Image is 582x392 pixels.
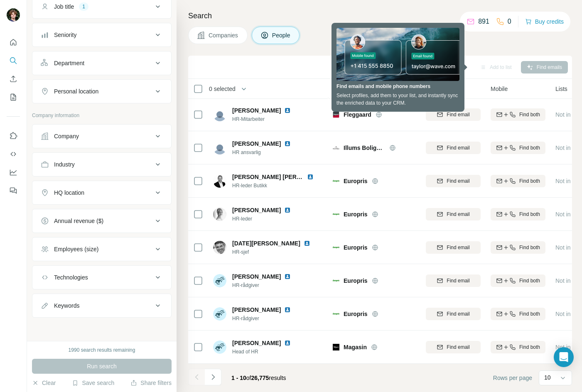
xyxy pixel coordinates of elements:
button: HQ location [32,183,171,203]
span: HR-Mitarbeiter [232,115,301,123]
div: Seniority [54,31,76,39]
button: Find email [426,208,481,220]
img: Logo of Europris [333,178,339,184]
button: Keywords [32,296,171,316]
span: [PERSON_NAME] [232,106,281,115]
div: Personal location [54,87,98,96]
button: Annual revenue ($) [32,211,171,231]
img: Avatar [213,341,226,354]
div: 1990 search results remaining [69,346,135,354]
div: Technologies [54,273,88,282]
button: Find email [426,241,481,254]
span: Company [333,85,358,93]
img: Logo of Europris [333,244,339,251]
button: Find email [426,308,481,320]
p: 891 [478,17,489,27]
button: Use Surfe API [7,147,20,162]
span: HR-rådgiver [232,282,301,289]
span: Find email [447,343,469,351]
span: HR-leder [232,215,301,223]
span: Head of HR [232,348,301,355]
span: Rows per page [493,374,532,382]
button: Save search [72,379,114,387]
span: [PERSON_NAME] [232,306,281,314]
span: Europris [344,310,368,318]
span: Find email [447,144,469,152]
h4: Search [188,10,572,22]
img: Logo of Fleggaard [333,111,339,118]
span: HR-rådgiver [232,315,301,322]
span: [PERSON_NAME] [232,140,281,148]
span: Find both [519,177,540,185]
img: LinkedIn logo [284,107,291,114]
img: Avatar [213,141,226,154]
img: Avatar [213,241,226,254]
span: [PERSON_NAME] [PERSON_NAME] [232,174,332,180]
button: Find email [426,341,481,353]
div: Employees (size) [54,245,98,253]
img: LinkedIn logo [284,340,291,346]
div: Keywords [54,301,79,310]
button: Find both [491,108,545,121]
span: Find email [447,310,469,318]
button: Navigate to next page [205,369,221,385]
span: of [246,375,251,381]
span: Find email [447,244,469,251]
span: [PERSON_NAME] [232,207,281,213]
span: Find both [519,111,540,118]
button: Find email [426,274,481,287]
span: 1 - 10 [231,375,246,381]
span: Europris [344,243,368,252]
span: Magasin [344,343,367,351]
div: Job title [54,2,74,11]
div: HQ location [54,189,84,197]
span: Find both [519,277,540,284]
button: Find both [491,308,545,320]
button: Find email [426,142,481,154]
div: Department [54,59,84,67]
button: Find email [426,175,481,187]
span: HR ansvarlig [232,149,301,156]
button: Search [7,53,20,68]
button: Find email [426,108,481,121]
button: Find both [491,241,545,254]
button: Quick start [7,35,20,50]
p: Company information [32,112,172,119]
span: Find both [519,343,540,351]
span: results [231,375,286,381]
span: [PERSON_NAME] [232,273,281,280]
span: 26,775 [251,375,269,381]
button: Buy credits [525,16,564,27]
img: LinkedIn logo [304,240,310,247]
p: 0 [508,17,511,27]
span: Europris [344,210,368,218]
img: Logo of Europris [333,211,339,218]
img: LinkedIn logo [284,140,291,147]
button: Company [32,126,171,146]
button: Find both [491,142,545,154]
span: Europris [344,277,368,285]
button: My lists [7,90,20,105]
div: Company [54,132,79,140]
span: Mobile [491,85,508,93]
span: Email [426,85,440,93]
img: Logo of Europris [333,311,339,317]
span: Companies [209,31,239,39]
button: Enrich CSV [7,71,20,86]
span: [PERSON_NAME] [232,339,281,347]
button: Personal location [32,81,171,101]
img: Avatar [213,174,226,188]
img: LinkedIn logo [307,174,314,180]
span: [DATE][PERSON_NAME] [232,239,300,247]
span: Europris [344,177,368,185]
button: Find both [491,175,545,187]
button: Feedback [7,183,20,198]
img: Logo of Europris [333,277,339,284]
img: LinkedIn logo [284,273,291,280]
span: Illums Bolighus [344,144,385,152]
span: Find email [447,111,469,118]
button: Department [32,53,171,73]
span: People [272,31,291,39]
span: Find email [447,277,469,284]
button: Clear [32,379,56,387]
